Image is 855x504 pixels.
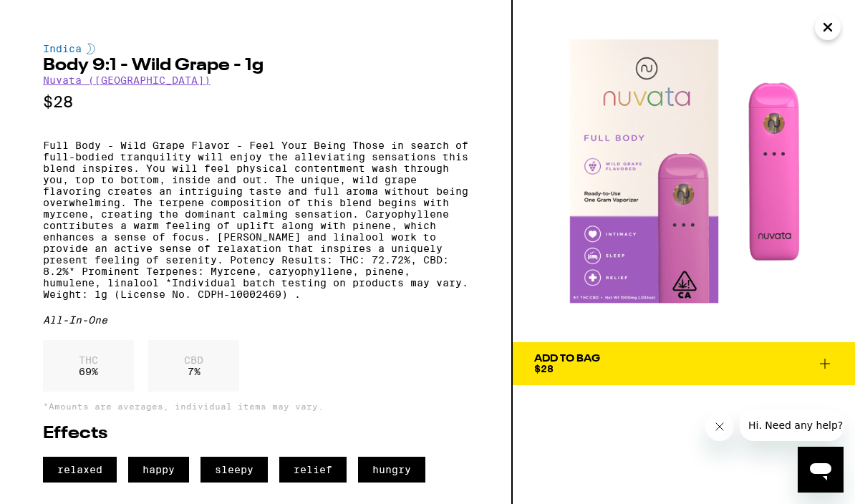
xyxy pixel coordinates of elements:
[43,457,117,483] span: relaxed
[79,354,98,366] p: THC
[43,314,468,326] div: All-In-One
[201,457,268,483] span: sleepy
[43,57,468,74] h2: Body 9:1 - Wild Grape - 1g
[279,457,347,483] span: relief
[43,140,468,300] p: Full Body - Wild Grape Flavor - Feel Your Being Those in search of full-bodied tranquility will e...
[43,93,468,111] p: $28
[184,354,203,366] p: CBD
[87,43,95,54] img: indicaColor.svg
[534,354,600,364] div: Add To Bag
[43,74,211,86] a: Nuvata ([GEOGRAPHIC_DATA])
[740,409,844,441] iframe: Message from company
[815,14,841,40] button: Close
[358,457,425,483] span: hungry
[43,340,134,392] div: 69 %
[534,363,554,374] span: $28
[128,457,189,483] span: happy
[148,340,239,392] div: 7 %
[43,402,468,411] p: *Amounts are averages, individual items may vary.
[43,43,468,54] div: Indica
[798,447,844,493] iframe: Button to launch messaging window
[705,412,734,441] iframe: Close message
[43,425,468,442] h2: Effects
[513,342,855,385] button: Add To Bag$28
